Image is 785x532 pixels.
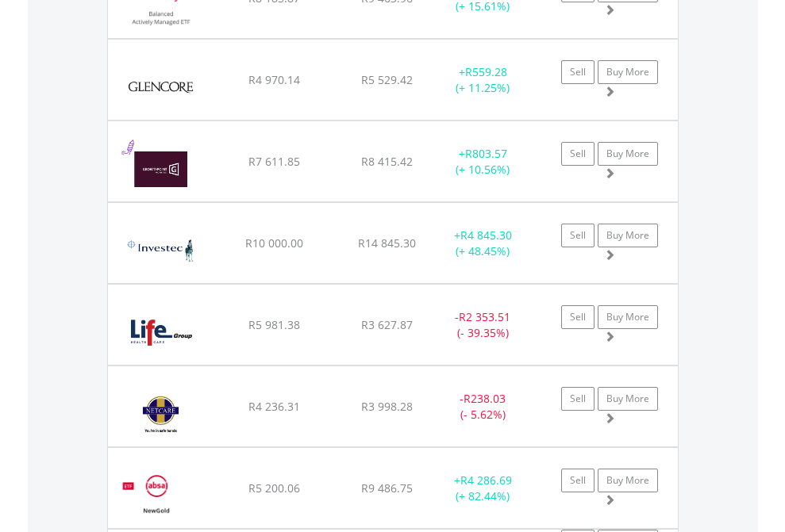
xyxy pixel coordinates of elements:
[598,224,658,247] a: Buy More
[116,141,206,197] img: EQU.ZA.GRT.png
[361,154,413,169] span: R8 415.42
[248,154,300,169] span: R7 611.85
[361,480,413,496] span: R9 486.75
[433,391,533,423] div: - (- 5.62%)
[460,473,512,488] span: R4 286.69
[248,480,300,496] span: R5 200.06
[433,228,533,259] div: + (+ 48.45%)
[116,304,206,361] img: EQU.ZA.LHC.png
[433,64,533,96] div: + (+ 11.25%)
[116,59,206,116] img: EQU.ZA.GLN.png
[598,305,658,329] a: Buy More
[459,309,510,324] span: R2 353.51
[460,228,512,243] span: R4 845.30
[433,146,533,178] div: + (+ 10.56%)
[433,309,533,341] div: - (- 39.35%)
[361,317,413,332] span: R3 627.87
[465,146,507,161] span: R803.57
[561,469,595,492] a: Sell
[561,305,595,329] a: Sell
[248,72,300,87] span: R4 970.14
[465,64,507,79] span: R559.28
[248,399,300,414] span: R4 236.31
[598,469,658,492] a: Buy More
[361,399,413,414] span: R3 998.28
[561,142,595,166] a: Sell
[116,468,196,524] img: EQU.ZA.GLD.png
[361,72,413,87] span: R5 529.42
[245,235,303,251] span: R10 000.00
[116,386,206,442] img: EQU.ZA.NTC.png
[561,60,595,84] a: Sell
[248,317,300,332] span: R5 981.38
[116,223,206,279] img: EQU.ZA.SPXIIM.png
[464,391,506,406] span: R238.03
[561,387,595,411] a: Sell
[358,235,416,251] span: R14 845.30
[433,473,533,504] div: + (+ 82.44%)
[561,224,595,247] a: Sell
[598,142,658,166] a: Buy More
[598,60,658,84] a: Buy More
[598,387,658,411] a: Buy More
